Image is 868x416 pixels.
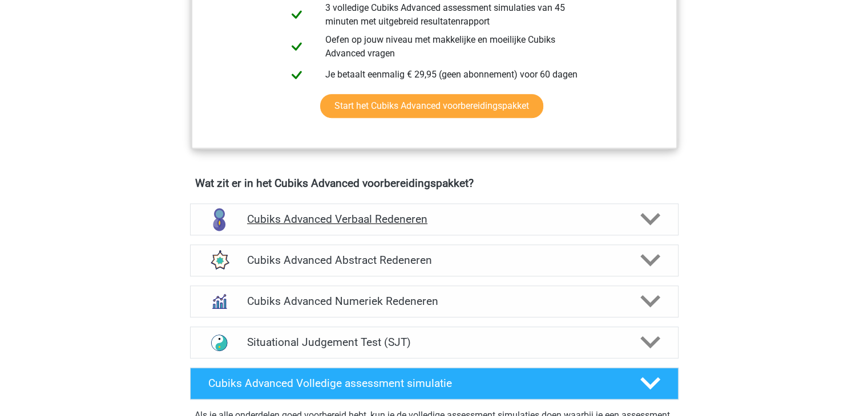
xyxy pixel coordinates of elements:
a: verbaal redeneren Cubiks Advanced Verbaal Redeneren [185,203,683,235]
a: figuurreeksen Cubiks Advanced Abstract Redeneren [185,244,683,276]
a: situational judgement test Situational Judgement Test (SJT) [185,327,683,358]
h4: Cubiks Advanced Volledige assessment simulatie [208,377,621,390]
img: numeriek redeneren [204,287,234,316]
a: Start het Cubiks Advanced voorbereidingspakket [320,94,543,118]
h4: Cubiks Advanced Verbaal Redeneren [247,213,621,226]
h4: Wat zit er in het Cubiks Advanced voorbereidingspakket? [195,177,673,190]
h4: Cubiks Advanced Numeriek Redeneren [247,295,621,308]
a: numeriek redeneren Cubiks Advanced Numeriek Redeneren [185,286,683,317]
img: verbaal redeneren [204,205,234,234]
img: situational judgement test [204,328,234,357]
a: Cubiks Advanced Volledige assessment simulatie [185,368,683,399]
img: figuurreeksen [204,246,234,275]
h4: Cubiks Advanced Abstract Redeneren [247,254,621,267]
h4: Situational Judgement Test (SJT) [247,336,621,349]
